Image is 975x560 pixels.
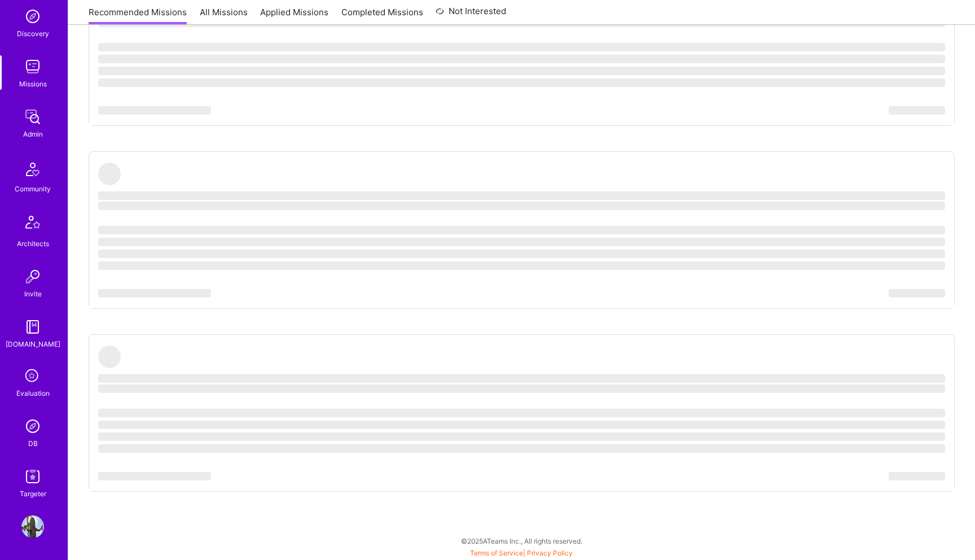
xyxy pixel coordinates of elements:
img: teamwork [21,55,44,78]
div: Targeter [20,488,46,500]
a: Applied Missions [260,6,328,25]
span: | [470,549,573,557]
a: User Avatar [19,515,47,538]
img: Invite [21,265,44,288]
img: Skill Targeter [21,465,44,488]
div: Community [15,183,51,195]
a: Terms of Service [470,549,523,557]
img: discovery [21,5,44,28]
div: Missions [19,78,47,90]
img: User Avatar [21,515,44,538]
img: Architects [19,211,46,238]
img: guide book [21,316,44,338]
div: Admin [23,128,43,140]
a: Recommended Missions [89,6,187,25]
a: Not Interested [436,5,506,25]
a: All Missions [200,6,248,25]
img: admin teamwork [21,106,44,128]
div: © 2025 ATeams Inc., All rights reserved. [68,527,975,555]
div: Invite [24,288,42,300]
a: Completed Missions [341,6,423,25]
img: Admin Search [21,415,44,438]
i: icon SelectionTeam [22,366,43,387]
div: Discovery [17,28,49,40]
img: Community [19,156,46,183]
div: DB [28,438,38,449]
a: Privacy Policy [527,549,573,557]
div: Architects [17,238,49,250]
div: [DOMAIN_NAME] [6,338,60,350]
div: Evaluation [16,387,50,399]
